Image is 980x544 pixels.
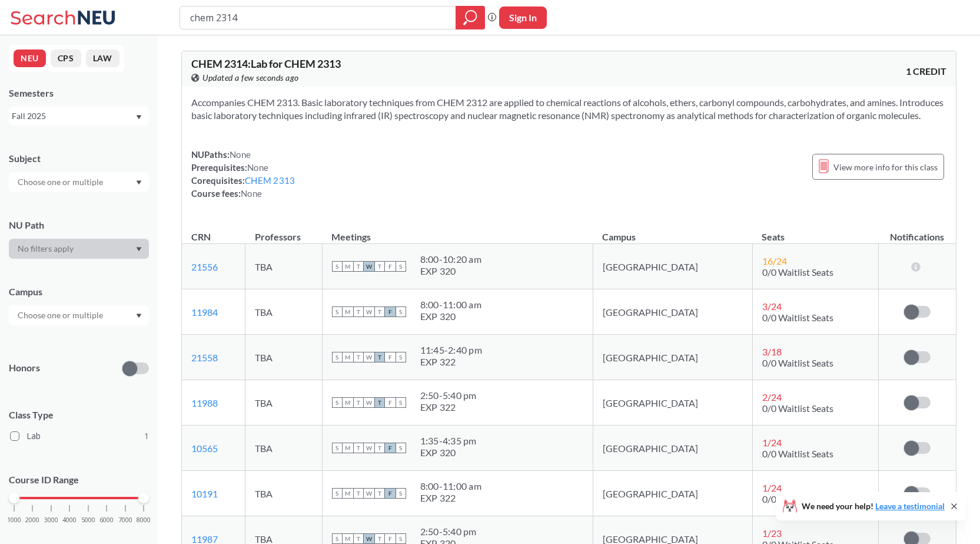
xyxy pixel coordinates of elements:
[762,403,833,414] span: 0/0 Waitlist Seats
[12,175,111,189] input: Choose one or multiple
[385,488,396,499] span: F
[420,480,481,492] div: 8:00 - 11:00 am
[332,306,343,317] span: S
[7,517,21,523] span: 1000
[762,357,833,368] span: 0/0 Waitlist Seats
[191,96,946,122] section: Accompanies CHEM 2313. Basic laboratory techniques from CHEM 2312 are applied to chemical reactio...
[62,517,77,523] span: 4000
[420,492,481,504] div: EXP 322
[353,488,364,499] span: T
[374,397,385,408] span: T
[332,261,343,272] span: S
[364,488,374,499] span: W
[136,247,142,252] svg: Dropdown arrow
[364,306,374,317] span: W
[245,289,323,335] td: TBA
[353,533,364,544] span: T
[14,50,46,67] button: NEU
[191,148,295,200] div: NUPaths: Prerequisites: Corequisites: Course fees:
[396,352,406,362] span: S
[762,312,833,323] span: 0/0 Waitlist Seats
[593,335,752,380] td: [GEOGRAPHIC_DATA]
[245,471,323,516] td: TBA
[396,488,406,499] span: S
[593,219,752,244] th: Campus
[762,266,833,278] span: 0/0 Waitlist Seats
[245,380,323,426] td: TBA
[10,428,149,444] label: Lab
[144,430,149,443] span: 1
[593,471,752,516] td: [GEOGRAPHIC_DATA]
[86,50,119,67] button: LAW
[385,443,396,453] span: F
[332,352,343,362] span: S
[9,305,149,325] div: Dropdown arrow
[343,352,353,362] span: M
[353,261,364,272] span: T
[374,533,385,544] span: T
[245,244,323,289] td: TBA
[191,488,218,499] a: 10191
[9,219,149,232] div: NU Path
[802,502,945,510] span: We need your help!
[420,447,477,459] div: EXP 320
[762,346,782,357] span: 3 / 18
[762,482,782,493] span: 1 / 24
[343,261,353,272] span: M
[762,448,833,459] span: 0/0 Waitlist Seats
[9,107,149,126] div: Fall 2025Dropdown arrow
[230,149,251,160] span: None
[833,160,938,174] span: View more info for this class
[593,426,752,471] td: [GEOGRAPHIC_DATA]
[9,152,149,165] div: Subject
[9,172,149,192] div: Dropdown arrow
[245,219,323,244] th: Professors
[191,443,218,454] a: 10565
[241,188,262,199] span: None
[136,115,142,120] svg: Dropdown arrow
[12,110,135,123] div: Fall 2025
[385,533,396,544] span: F
[364,352,374,362] span: W
[247,162,268,173] span: None
[385,397,396,408] span: F
[385,352,396,362] span: F
[191,306,218,318] a: 11984
[364,443,374,453] span: W
[385,261,396,272] span: F
[136,180,142,185] svg: Dropdown arrow
[332,488,343,499] span: S
[456,6,485,29] div: magnifying glass
[762,255,787,266] span: 16 / 24
[420,253,481,265] div: 8:00 - 10:20 am
[353,443,364,453] span: T
[593,244,752,289] td: [GEOGRAPHIC_DATA]
[420,299,481,311] div: 8:00 - 11:00 am
[420,356,482,368] div: EXP 322
[353,352,364,362] span: T
[343,533,353,544] span: M
[906,65,946,78] span: 1 CREDIT
[420,435,477,447] div: 1:35 - 4:35 pm
[191,352,218,363] a: 21558
[593,380,752,426] td: [GEOGRAPHIC_DATA]
[878,219,955,244] th: Notifications
[364,261,374,272] span: W
[189,8,447,28] input: Class, professor, course number, "phrase"
[499,6,547,29] button: Sign In
[44,517,58,523] span: 3000
[343,488,353,499] span: M
[420,390,477,401] div: 2:50 - 5:40 pm
[374,352,385,362] span: T
[353,397,364,408] span: T
[875,501,945,511] a: Leave a testimonial
[593,289,752,335] td: [GEOGRAPHIC_DATA]
[396,397,406,408] span: S
[396,261,406,272] span: S
[332,443,343,453] span: S
[12,308,111,322] input: Choose one or multiple
[245,175,295,186] a: CHEM 2313
[118,517,132,523] span: 7000
[420,265,481,277] div: EXP 320
[420,311,481,322] div: EXP 320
